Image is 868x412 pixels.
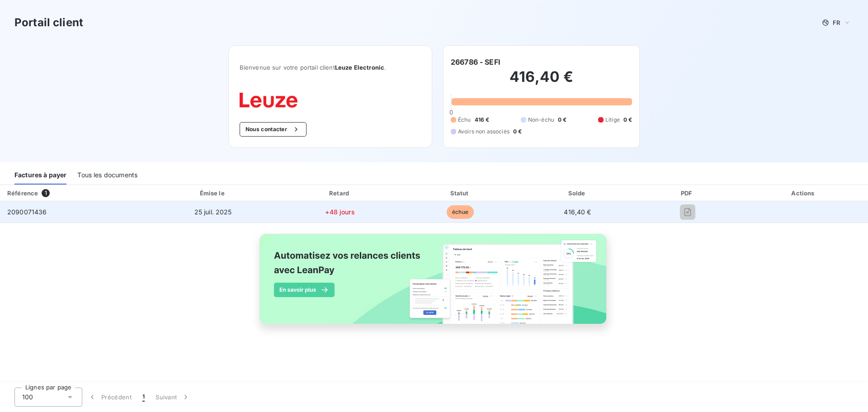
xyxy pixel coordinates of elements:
h2: 416,40 € [451,68,632,95]
button: Nous contacter [240,122,307,137]
img: Company logo [240,93,297,108]
h6: 266786 - SEFI [451,57,500,67]
div: Émise le [149,189,278,198]
div: Référence [7,189,38,197]
div: PDF [637,189,738,198]
span: FR [833,19,840,26]
div: Tous les documents [77,166,137,185]
span: échue [447,205,474,219]
div: Actions [741,189,866,198]
span: 1 [142,393,145,402]
img: banner [251,228,617,340]
span: Litige [605,116,620,124]
button: 1 [137,388,150,407]
span: 0 € [513,128,522,136]
span: 1 [42,189,50,197]
span: 25 juil. 2025 [194,208,232,216]
div: Retard [281,189,399,198]
div: Solde [521,189,633,198]
span: Non-échu [528,116,554,124]
button: Suivant [150,388,196,407]
h3: Portail client [14,14,83,31]
span: 0 € [623,116,632,124]
button: Précédent [82,388,137,407]
div: Statut [403,189,518,198]
span: 0 [449,109,453,116]
span: Bienvenue sur votre portail client . [240,64,421,71]
span: 0 € [558,116,566,124]
span: 2090071436 [7,208,47,216]
div: Factures à payer [14,166,66,185]
span: Échu [458,116,471,124]
span: 416 € [475,116,490,124]
span: Avoirs non associés [458,128,509,136]
span: 416,40 € [564,208,591,216]
span: Leuze Electronic [335,64,384,71]
span: +48 jours [325,208,354,216]
span: 100 [22,393,33,402]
